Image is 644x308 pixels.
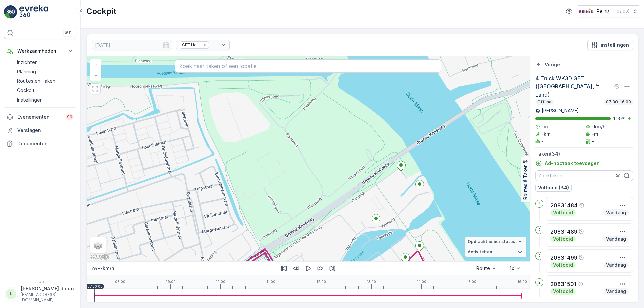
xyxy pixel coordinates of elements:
a: In zoomen [91,60,101,70]
p: 2 [538,227,541,233]
p: Voltooid (34) [538,184,569,191]
a: Routes en Taken [14,76,76,86]
p: 2 [538,253,541,259]
p: 14:00 [417,280,426,284]
img: Google [88,253,110,261]
p: -km/h [592,123,605,130]
div: help tooltippictogram [579,255,584,260]
p: Planning [17,68,36,75]
summary: Activiteiten [465,247,526,257]
p: -km [541,131,551,137]
div: help tooltippictogram [614,84,620,89]
p: instellingen [601,42,629,48]
p: 100 % [613,115,626,122]
p: -- km/h [98,265,114,272]
p: Cockpit [86,6,117,17]
a: Ad-hoctaak toevoegen [535,160,600,167]
p: 13:00 [367,280,376,284]
img: Reinis-Logo-Vrijstaand_Tekengebied-1-copy2_aBO4n7j.png [578,8,594,15]
p: Routes & Taken [522,164,529,200]
div: 1x [509,266,514,271]
p: 2 [538,201,541,206]
p: 15:00 [467,280,476,284]
div: help tooltippictogram [579,229,584,234]
p: 16:00 [517,280,527,284]
p: Documenten [17,140,74,147]
p: ( +02:00 ) [612,9,629,14]
p: Vandaag [605,288,627,295]
a: Documenten [4,137,76,150]
a: Instellingen [14,95,76,105]
img: logo_light-DOdMpM7g.png [19,5,48,19]
span: Activiteiten [468,249,492,255]
p: -m [592,131,598,137]
input: dd/mm/yyyy [92,40,172,50]
button: Werkzaamheden [4,44,76,58]
a: Vorige [535,61,560,68]
p: 20831489 [550,228,577,236]
p: Voltooid [552,236,574,242]
p: Vandaag [605,209,627,216]
p: Vandaag [605,236,627,242]
p: Inzichten [17,59,38,66]
input: Zoek naar taken of een locatie [175,59,441,73]
p: Verslagen [17,127,74,134]
span: v 1.48.1 [4,280,76,284]
a: Layers [91,238,105,253]
a: Evenementen99 [4,110,76,124]
p: 10:00 [216,280,225,284]
div: JJ [6,289,16,299]
p: Voltooid [552,288,574,295]
button: Voltooid (34) [535,184,572,192]
summary: Opdrachtnemer status [465,237,526,247]
a: Cockpit [14,86,76,95]
p: Reinis [597,8,610,15]
p: Cockpit [17,87,35,94]
p: 20831484 [550,201,578,209]
p: Routes en Taken [17,78,55,84]
p: ⌘B [65,30,72,36]
div: help tooltippictogram [579,203,584,208]
p: [PERSON_NAME] [542,107,579,114]
p: 07:30-16:00 [605,99,632,105]
p: - [541,138,544,145]
p: Vorige [545,61,560,68]
p: 4 Truck WK3D GFT ([GEOGRAPHIC_DATA], 't Land) [535,74,613,99]
p: Vandaag [605,262,627,268]
p: Voltooid [552,262,574,268]
p: Ad-hoctaak toevoegen [545,160,600,167]
p: Evenementen [17,114,62,120]
img: logo [4,5,17,19]
button: instellingen [587,40,633,50]
a: Planning [14,67,76,76]
p: - [592,138,594,145]
button: Reinis(+02:00) [578,5,639,17]
p: Offline [537,99,552,105]
p: 20831501 [550,280,577,288]
p: 07:30:00 [87,284,103,288]
span: + [94,62,97,68]
p: Taken ( 34 ) [535,150,633,157]
p: 11:00 [266,280,275,284]
p: 99 [67,114,72,120]
p: 08:00 [115,280,125,284]
p: 20831499 [550,254,577,262]
p: Instellingen [17,97,43,103]
p: Voltooid [552,209,574,216]
a: Dit gebied openen in Google Maps (er wordt een nieuw venster geopend) [88,253,110,261]
a: Uitzoomen [91,70,101,80]
a: Verslagen [4,124,76,137]
div: Route [476,266,490,271]
span: − [94,72,98,78]
p: 2 [538,280,541,285]
p: -m [541,123,548,130]
p: Werkzaamheden [17,48,63,54]
div: help tooltippictogram [578,281,583,287]
p: [EMAIL_ADDRESS][DOMAIN_NAME] [21,292,74,303]
p: 09:00 [165,280,176,284]
button: JJ[PERSON_NAME].doorn[EMAIL_ADDRESS][DOMAIN_NAME] [4,285,76,303]
p: [PERSON_NAME].doorn [21,285,74,292]
p: 12:00 [316,280,326,284]
span: Opdrachtnemer status [468,239,515,244]
input: Zoektaken [535,170,633,181]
